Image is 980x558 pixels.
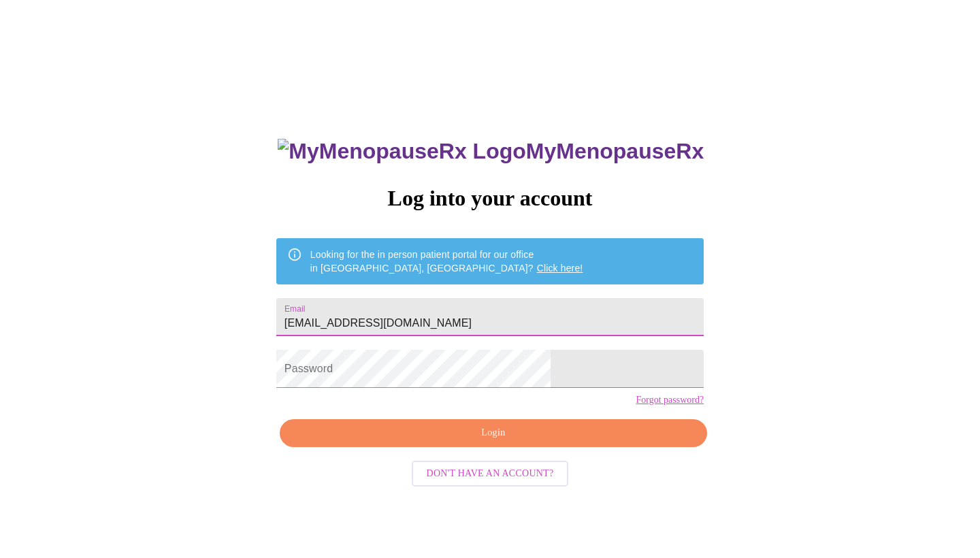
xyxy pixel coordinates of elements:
button: Login [280,419,707,447]
h3: MyMenopauseRx [278,139,704,164]
img: MyMenopauseRx Logo [278,139,525,164]
a: Don't have an account? [408,466,572,478]
span: Login [295,425,691,442]
a: Click here! [537,263,583,274]
span: Don't have an account? [427,465,554,482]
div: Looking for the in person patient portal for our office in [GEOGRAPHIC_DATA], [GEOGRAPHIC_DATA]? [310,242,583,280]
h3: Log into your account [276,186,704,211]
a: Forgot password? [636,395,704,406]
button: Don't have an account? [412,461,569,487]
